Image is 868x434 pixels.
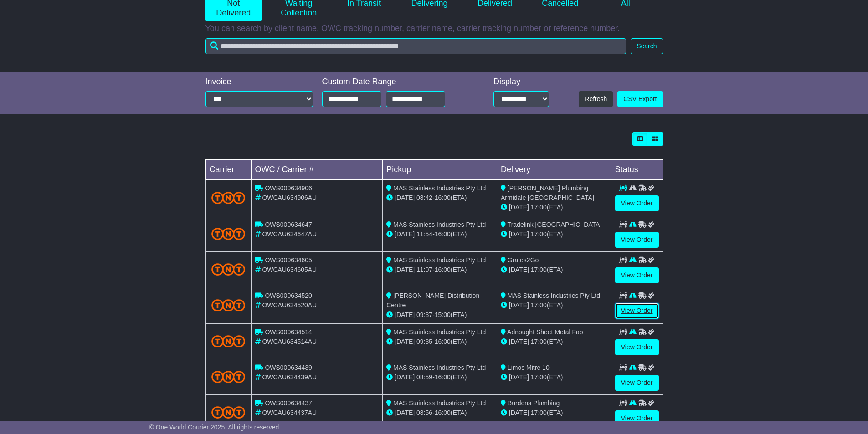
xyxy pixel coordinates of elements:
div: (ETA) [501,337,607,347]
span: [PERSON_NAME] Distribution Centre [386,292,479,309]
span: MAS Stainless Industries Pty Ltd [393,184,486,192]
span: OWS000634437 [265,399,312,407]
span: MAS Stainless Industries Pty Ltd [393,256,486,264]
span: OWCAU634439AU [262,373,317,381]
span: 17:00 [531,409,547,416]
span: 15:00 [435,311,451,318]
td: Status [611,160,663,180]
span: [PERSON_NAME] Plumbing Armidale [GEOGRAPHIC_DATA] [501,184,594,201]
div: - (ETA) [386,230,493,239]
span: 17:00 [531,266,547,273]
span: [DATE] [509,338,529,345]
span: Adnought Sheet Metal Fab [507,328,583,336]
span: 17:00 [531,338,547,345]
span: [DATE] [395,194,415,201]
span: [DATE] [395,338,415,345]
span: MAS Stainless Industries Pty Ltd [508,292,600,299]
span: Grates2Go [508,256,539,264]
span: MAS Stainless Industries Pty Ltd [393,399,486,407]
div: Display [493,77,549,87]
span: Burdens Plumbing [508,399,560,407]
span: [DATE] [509,230,529,238]
span: OWCAU634520AU [262,301,317,309]
span: [DATE] [509,301,529,309]
td: Carrier [205,160,251,180]
span: 08:56 [416,409,432,416]
span: 11:07 [416,266,432,273]
span: Limos Mitre 10 [508,364,550,371]
a: CSV Export [617,91,663,107]
div: (ETA) [501,373,607,382]
p: You can search by client name, OWC tracking number, carrier name, carrier tracking number or refe... [205,24,663,34]
span: 17:00 [531,301,547,309]
a: View Order [615,232,659,248]
button: Refresh [579,91,613,107]
span: 16:00 [435,338,451,345]
span: OWS000634906 [265,184,312,192]
td: Delivery [497,160,611,180]
span: OWCAU634647AU [262,230,317,238]
span: [DATE] [395,409,415,416]
td: Pickup [383,160,497,180]
td: OWC / Carrier # [251,160,383,180]
a: View Order [615,267,659,283]
a: View Order [615,339,659,355]
span: [DATE] [395,373,415,381]
div: - (ETA) [386,265,493,275]
span: © One World Courier 2025. All rights reserved. [149,424,281,431]
span: 17:00 [531,373,547,381]
img: TNT_Domestic.png [211,335,246,347]
span: MAS Stainless Industries Pty Ltd [393,364,486,371]
a: View Order [615,303,659,319]
span: [DATE] [509,409,529,416]
img: TNT_Domestic.png [211,406,246,419]
span: 16:00 [435,409,451,416]
span: 08:59 [416,373,432,381]
span: 17:00 [531,230,547,238]
span: MAS Stainless Industries Pty Ltd [393,328,486,336]
span: MAS Stainless Industries Pty Ltd [393,221,486,228]
span: [DATE] [509,266,529,273]
div: - (ETA) [386,373,493,382]
div: (ETA) [501,408,607,418]
span: OWCAU634514AU [262,338,317,345]
img: TNT_Domestic.png [211,263,246,276]
span: OWS000634647 [265,221,312,228]
span: 16:00 [435,266,451,273]
span: 09:35 [416,338,432,345]
span: 17:00 [531,204,547,211]
img: TNT_Domestic.png [211,371,246,383]
a: View Order [615,375,659,391]
div: - (ETA) [386,310,493,320]
img: TNT_Domestic.png [211,228,246,240]
span: [DATE] [395,230,415,238]
img: TNT_Domestic.png [211,192,246,204]
span: OWS000634605 [265,256,312,264]
a: View Order [615,195,659,211]
span: OWCAU634906AU [262,194,317,201]
div: - (ETA) [386,337,493,347]
span: 16:00 [435,194,451,201]
span: 11:54 [416,230,432,238]
span: Tradelink [GEOGRAPHIC_DATA] [508,221,602,228]
span: OWCAU634437AU [262,409,317,416]
span: [DATE] [395,266,415,273]
div: (ETA) [501,265,607,275]
span: [DATE] [509,373,529,381]
button: Search [631,38,663,54]
div: (ETA) [501,203,607,212]
span: 08:42 [416,194,432,201]
span: [DATE] [509,204,529,211]
span: [DATE] [395,311,415,318]
div: (ETA) [501,301,607,310]
span: OWS000634520 [265,292,312,299]
a: View Order [615,410,659,426]
div: Custom Date Range [322,77,468,87]
div: - (ETA) [386,408,493,418]
span: OWS000634439 [265,364,312,371]
span: 16:00 [435,230,451,238]
span: 09:37 [416,311,432,318]
div: (ETA) [501,230,607,239]
div: - (ETA) [386,193,493,203]
img: TNT_Domestic.png [211,299,246,311]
